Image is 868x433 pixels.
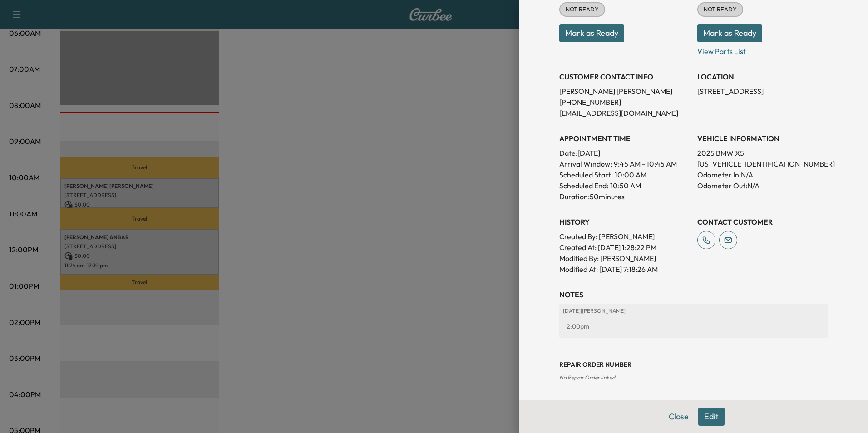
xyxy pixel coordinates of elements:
p: Arrival Window: [559,158,690,169]
span: 9:45 AM - 10:45 AM [614,158,677,169]
p: [EMAIL_ADDRESS][DOMAIN_NAME] [559,108,690,118]
p: Scheduled End: [559,180,608,191]
p: View Parts List [697,42,828,57]
p: Created By : [PERSON_NAME] [559,231,690,242]
span: No Repair Order linked [559,374,615,381]
h3: VEHICLE INFORMATION [697,133,828,144]
p: 10:50 AM [610,180,641,191]
div: 2:00pm [563,318,824,335]
h3: History [559,216,690,227]
p: [PHONE_NUMBER] [559,97,690,108]
p: Modified By : [PERSON_NAME] [559,253,690,264]
p: Scheduled Start: [559,169,613,180]
p: Date: [DATE] [559,148,690,158]
span: NOT READY [560,5,604,14]
p: Modified At : [DATE] 7:18:26 AM [559,264,690,275]
h3: Repair Order number [559,360,828,369]
p: 10:00 AM [615,169,646,180]
p: Duration: 50 minutes [559,191,690,202]
p: [STREET_ADDRESS] [697,86,828,97]
h3: CONTACT CUSTOMER [697,216,828,227]
p: 2025 BMW X5 [697,148,828,158]
button: Edit [698,408,725,426]
button: Mark as Ready [559,24,624,42]
p: [DATE] | [PERSON_NAME] [563,307,824,315]
p: Odometer Out: N/A [697,180,828,191]
p: [PERSON_NAME] [PERSON_NAME] [559,86,690,97]
h3: LOCATION [697,71,828,82]
p: Created At : [DATE] 1:28:22 PM [559,242,690,253]
p: [US_VEHICLE_IDENTIFICATION_NUMBER] [697,158,828,169]
button: Mark as Ready [697,24,762,42]
button: Close [663,408,695,426]
h3: NOTES [559,289,828,300]
h3: APPOINTMENT TIME [559,133,690,144]
span: NOT READY [698,5,742,14]
p: Odometer In: N/A [697,169,828,180]
h3: CUSTOMER CONTACT INFO [559,71,690,82]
